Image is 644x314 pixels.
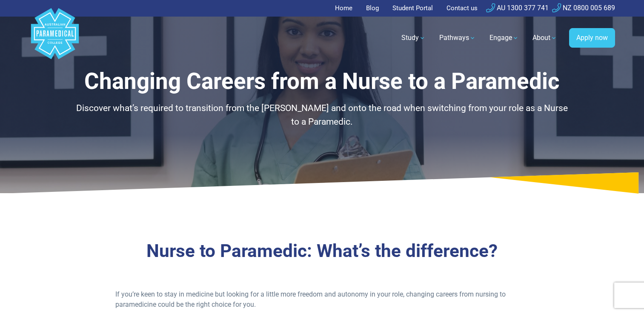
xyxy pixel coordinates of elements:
span: Discover what’s required to transition from the [PERSON_NAME] and onto the road when switching fr... [76,103,568,127]
a: Apply now [569,28,615,48]
h1: Changing Careers from a Nurse to a Paramedic [73,68,571,95]
a: NZ 0800 005 689 [552,4,615,12]
a: Pathways [434,26,481,50]
h3: Nurse to Paramedic: What’s the difference? [73,240,571,262]
a: Engage [484,26,524,50]
span: If you’re keen to stay in medicine but looking for a little more freedom and autonomy in your rol... [115,290,506,308]
a: Study [396,26,431,50]
a: About [527,26,562,50]
a: Australian Paramedical College [29,17,80,60]
a: AU 1300 377 741 [486,4,549,12]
